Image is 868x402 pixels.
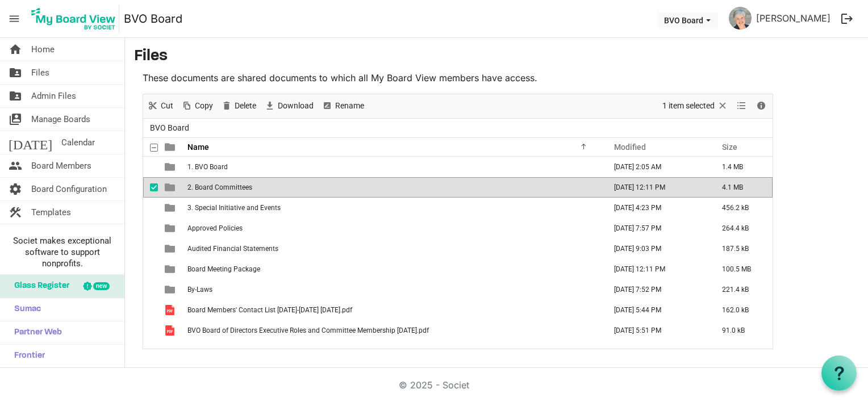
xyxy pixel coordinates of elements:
td: checkbox [143,177,158,198]
td: September 12, 2025 2:05 AM column header Modified [602,157,710,177]
td: is template cell column header type [158,259,184,279]
div: Clear selection [658,94,732,118]
span: By-Laws [187,286,212,294]
span: Cut [160,99,174,113]
td: Audited Financial Statements is template cell column header Name [184,238,602,259]
td: June 02, 2025 5:51 PM column header Modified [602,320,710,341]
span: Partner Web [9,321,62,344]
td: Approved Policies is template cell column header Name [184,218,602,238]
td: checkbox [143,198,158,218]
td: is template cell column header type [158,198,184,218]
span: Copy [194,99,214,113]
div: Delete [217,94,260,118]
a: [PERSON_NAME] [752,7,835,30]
span: Admin Files [31,85,76,107]
span: Modified [614,143,646,152]
span: 3. Special Initiative and Events [187,204,281,212]
td: is template cell column header type [158,218,184,238]
span: Manage Boards [31,108,90,131]
span: Rename [334,99,365,113]
span: Delete [233,99,257,113]
button: Selection [661,99,731,113]
td: checkbox [143,279,158,300]
span: Approved Policies [187,224,243,232]
span: Size [722,143,737,152]
span: Home [31,38,55,61]
td: checkbox [143,300,158,320]
td: September 07, 2025 7:57 PM column header Modified [602,218,710,238]
td: Board Meeting Package is template cell column header Name [184,259,602,279]
span: home [9,38,22,61]
span: construction [9,201,22,224]
span: Audited Financial Statements [187,245,278,253]
div: Download [260,94,318,118]
td: 187.5 kB is template cell column header Size [710,238,773,259]
span: Societ makes exceptional software to support nonprofits. [5,235,119,269]
span: Board Members' Contact List [DATE]-[DATE] [DATE].pdf [187,306,352,314]
td: 4.1 MB is template cell column header Size [710,177,773,198]
td: is template cell column header type [158,157,184,177]
span: people [9,154,22,177]
div: new [93,282,110,290]
span: Board Meeting Package [187,265,260,273]
td: is template cell column header type [158,320,184,341]
button: logout [835,7,859,31]
div: Details [752,94,771,118]
span: [DATE] [9,131,52,154]
img: My Board View Logo [28,5,119,33]
span: Board Configuration [31,178,107,200]
span: BVO Board of Directors Executive Roles and Committee Membership [DATE].pdf [187,326,429,334]
span: 1 item selected [661,99,716,113]
span: Sumac [9,298,41,321]
td: September 25, 2025 12:11 PM column header Modified [602,177,710,198]
div: Rename [318,94,368,118]
button: Details [754,99,769,113]
td: is template cell column header type [158,279,184,300]
button: Delete [219,99,258,113]
span: Files [31,61,49,84]
td: 3. Special Initiative and Events is template cell column header Name [184,198,602,218]
button: Download [262,99,316,113]
td: 264.4 kB is template cell column header Size [710,218,773,238]
p: These documents are shared documents to which all My Board View members have access. [143,71,773,85]
td: 456.2 kB is template cell column header Size [710,198,773,218]
button: Cut [145,99,176,113]
td: October 29, 2024 4:23 PM column header Modified [602,198,710,218]
td: checkbox [143,259,158,279]
button: Copy [180,99,215,113]
span: Calendar [61,131,95,154]
td: is template cell column header type [158,300,184,320]
td: checkbox [143,320,158,341]
span: Board Members [31,154,91,177]
td: is template cell column header type [158,177,184,198]
span: 2. Board Committees [187,183,252,191]
span: Download [277,99,315,113]
td: By-Laws is template cell column header Name [184,279,602,300]
span: settings [9,178,22,200]
td: September 24, 2025 9:03 PM column header Modified [602,238,710,259]
td: June 02, 2025 5:44 PM column header Modified [602,300,710,320]
h3: Files [134,47,859,66]
td: September 07, 2025 7:52 PM column header Modified [602,279,710,300]
span: folder_shared [9,61,22,84]
span: Frontier [9,345,45,367]
td: 1. BVO Board is template cell column header Name [184,157,602,177]
td: 100.5 MB is template cell column header Size [710,259,773,279]
div: View [732,94,752,118]
button: BVO Board dropdownbutton [657,12,718,28]
td: Board Members' Contact List 2025-2028 May 2025.pdf is template cell column header Name [184,300,602,320]
span: Name [187,143,209,152]
div: Cut [143,94,177,118]
td: 2. Board Committees is template cell column header Name [184,177,602,198]
td: 91.0 kB is template cell column header Size [710,320,773,341]
td: BVO Board of Directors Executive Roles and Committee Membership May 2025.pdf is template cell col... [184,320,602,341]
a: My Board View Logo [28,5,124,33]
span: switch_account [9,108,22,131]
span: menu [3,8,25,30]
span: 1. BVO Board [187,163,228,171]
span: Templates [31,201,71,224]
span: Glass Register [9,275,69,298]
td: checkbox [143,157,158,177]
td: September 25, 2025 12:11 PM column header Modified [602,259,710,279]
td: checkbox [143,218,158,238]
